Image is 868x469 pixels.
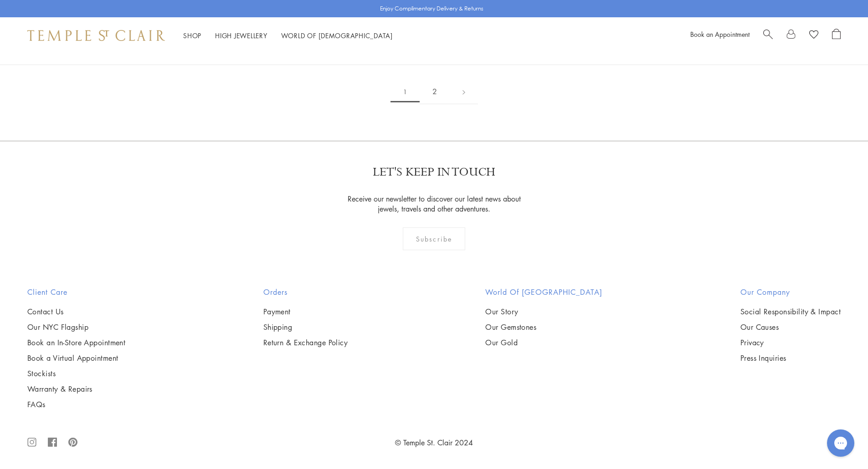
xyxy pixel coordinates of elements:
a: FAQs [27,399,125,409]
a: © Temple St. Clair 2024 [395,438,473,448]
h2: World of [GEOGRAPHIC_DATA] [485,287,602,298]
a: High JewelleryHigh Jewellery [215,31,267,40]
a: Warranty & Repairs [27,384,125,394]
a: Open Shopping Bag [832,29,841,42]
p: Receive our newsletter to discover our latest news about jewels, travels and other adventures. [342,194,526,214]
a: Contact Us [27,307,125,317]
a: Book an In-Store Appointment [27,338,125,348]
img: Temple St. Clair [27,30,165,41]
a: Next page [450,79,478,104]
a: Our Story [485,307,602,317]
a: Our NYC Flagship [27,322,125,332]
a: Payment [263,307,348,317]
h2: Our Company [740,287,841,298]
a: World of [DEMOGRAPHIC_DATA]World of [DEMOGRAPHIC_DATA] [281,31,393,40]
a: Shipping [263,322,348,332]
a: Book an Appointment [690,30,750,39]
nav: Main navigation [183,30,393,41]
h2: Orders [263,287,348,298]
a: Social Responsibility & Impact [740,307,841,317]
a: Our Gold [485,338,602,348]
a: Press Inquiries [740,353,841,363]
a: Our Causes [740,322,841,332]
span: 1 [390,81,420,102]
p: Enjoy Complimentary Delivery & Returns [380,4,483,13]
a: Book a Virtual Appointment [27,353,125,363]
a: Our Gemstones [485,322,602,332]
h2: Client Care [27,287,125,298]
a: Privacy [740,338,841,348]
iframe: Gorgias live chat messenger [822,426,859,460]
p: LET'S KEEP IN TOUCH [373,164,495,180]
a: View Wishlist [809,29,818,42]
a: ShopShop [183,31,201,40]
a: Return & Exchange Policy [263,338,348,348]
a: Stockists [27,368,125,378]
a: 2 [420,79,450,104]
div: Subscribe [403,227,465,250]
a: Search [763,29,773,42]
